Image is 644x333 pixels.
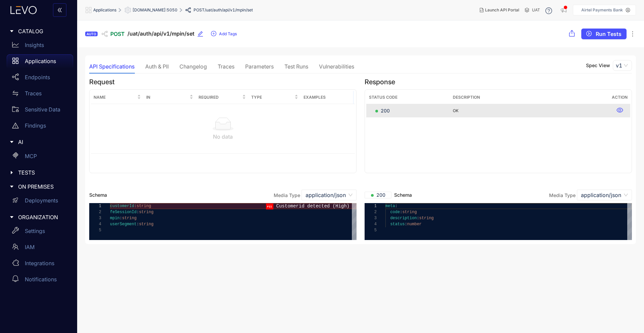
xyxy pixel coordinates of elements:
span: AI [18,139,68,145]
span: : [395,204,397,208]
div: Changelog [179,63,207,69]
button: edit [197,29,208,39]
span: string [137,204,151,208]
span: Launch API Portal [485,8,519,12]
a: MCP [7,149,73,165]
h4: Response [365,78,632,86]
div: 2 [89,209,101,215]
div: API Specifications [89,63,135,69]
a: Traces [7,87,73,103]
span: status [390,222,405,227]
td: OK [450,104,609,117]
a: Insights [7,38,73,54]
textarea: Editor content;Press Alt+F1 for Accessibility Options. [385,203,386,209]
span: In [146,94,189,101]
p: Notifications [25,276,57,282]
span: v1 [616,60,629,70]
p: Applications [25,58,56,64]
div: 3 [365,215,377,221]
div: 4 [89,221,101,227]
span: description [390,216,417,221]
th: Description [450,91,609,104]
span: mpin [110,216,120,221]
div: ORGANIZATION [4,210,73,224]
div: 5 [89,227,101,233]
div: 5 [365,227,377,233]
p: Endpoints [25,74,50,80]
span: [DOMAIN_NAME]:5050 [132,8,177,12]
span: Name [94,94,136,101]
span: TESTS [18,170,68,176]
span: warning [12,122,19,129]
span: caret-right [9,215,14,220]
th: Required [196,91,249,104]
span: /uat/auth/api/v1/mpin/set [205,8,253,12]
span: Run Tests [596,31,622,37]
button: Launch API Portal [474,5,525,15]
span: Applications [93,8,116,12]
div: Test Runs [284,63,308,69]
span: customerId [110,204,134,208]
div: 4 [365,221,377,227]
div: 2 [365,209,377,215]
p: Deployments [25,197,58,203]
a: IAM [7,240,73,256]
span: caret-right [9,170,14,175]
span: userSegment [110,222,137,227]
span: feSessionId [110,210,137,215]
textarea: Editor content;Press Alt+F1 for Accessibility Options. [110,203,110,209]
th: Type [249,91,301,104]
span: number [407,222,422,227]
div: AI [4,135,73,149]
span: string [139,222,153,227]
p: Sensitive Data [25,106,60,112]
span: meta [385,204,395,208]
a: Findings [7,119,73,135]
span: caret-right [9,184,14,189]
th: Examples [301,91,354,104]
span: code [390,210,400,215]
th: Name [91,91,144,104]
div: 3 [89,215,101,221]
span: UAT [532,8,540,12]
span: caret-right [9,140,14,144]
span: caret-right [9,29,14,34]
div: ON PREMISES [4,180,73,194]
div: AUTO [85,32,98,36]
div: Auth & PII [145,63,169,69]
span: application/json [581,190,628,200]
p: Integrations [25,260,54,266]
span: ON PREMISES [18,184,68,190]
span: 200 [375,107,390,114]
span: : [134,204,137,208]
span: ORGANIZATION [18,214,68,220]
span: double-left [57,7,62,13]
a: Notifications [7,273,73,289]
span: : [137,222,139,227]
div: 1 [365,203,377,209]
span: /uat/auth/api/v1/mpin/set [127,31,195,37]
span: : [417,216,419,221]
span: edit [197,31,203,37]
a: Deployments [7,194,73,210]
span: swap [12,90,19,97]
span: play-circle [586,31,592,37]
span: 200 [371,192,385,198]
th: Action [609,91,630,104]
span: POST [110,31,125,37]
p: IAM [25,244,35,250]
span: Required [199,94,241,101]
span: : [400,210,402,215]
span: : [137,210,139,215]
span: setting [124,7,132,13]
span: team [12,243,19,250]
label: Media Type [274,192,300,198]
a: Sensitive Data [7,103,73,119]
span: Schema [89,192,107,198]
div: 1 [89,203,101,209]
a: Applications [7,54,73,70]
div: Traces [218,63,234,69]
span: : [405,222,407,227]
span: string [402,210,417,215]
p: Traces [25,90,42,96]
